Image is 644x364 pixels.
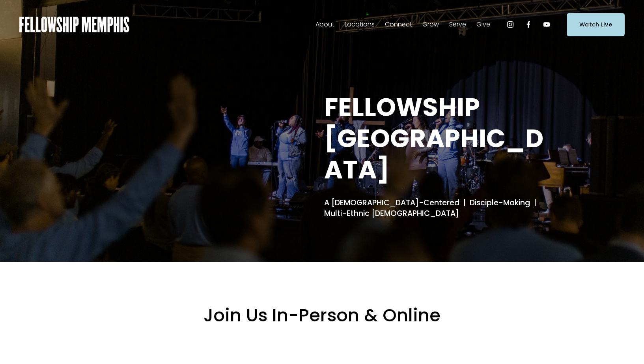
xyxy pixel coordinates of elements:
a: folder dropdown [476,18,490,31]
a: folder dropdown [422,18,439,31]
span: Serve [449,19,466,30]
a: Watch Live [567,13,625,36]
span: Connect [385,19,412,30]
span: Locations [345,19,375,30]
img: Fellowship Memphis [19,17,129,32]
a: Facebook [525,21,532,28]
span: Grow [422,19,439,30]
span: Give [476,19,490,30]
span: About [315,19,334,30]
a: folder dropdown [345,18,375,31]
h4: A [DEMOGRAPHIC_DATA]-Centered | Disciple-Making | Multi-Ethnic [DEMOGRAPHIC_DATA] [324,198,558,219]
a: Instagram [506,21,514,28]
a: folder dropdown [449,18,466,31]
a: folder dropdown [385,18,412,31]
a: folder dropdown [315,18,334,31]
h2: Join Us In-Person & Online [86,304,559,327]
strong: FELLOWSHIP [GEOGRAPHIC_DATA] [324,90,543,187]
a: YouTube [543,21,551,28]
